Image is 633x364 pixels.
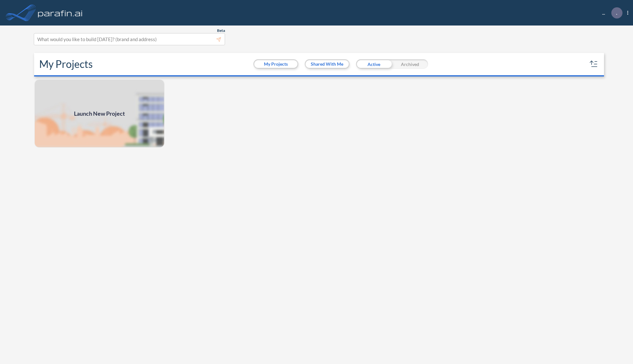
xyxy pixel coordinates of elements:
button: My Projects [254,60,297,68]
div: ... [593,7,628,18]
a: Launch New Project [34,79,165,148]
button: sort [589,59,599,69]
img: add [34,79,165,148]
div: Active [356,59,392,69]
button: Shared With Me [306,60,349,68]
img: logo [37,6,84,19]
div: Archived [392,59,428,69]
span: Beta [217,28,225,33]
p: . [616,10,617,16]
h2: My Projects [39,58,93,70]
span: Launch New Project [74,109,125,118]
